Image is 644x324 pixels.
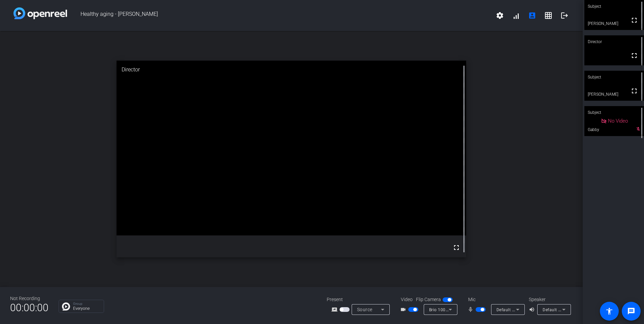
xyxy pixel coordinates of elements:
span: 00:00:00 [10,299,49,316]
mat-icon: volume_up [529,305,537,314]
div: Speaker [529,296,569,303]
div: Mic [461,296,529,303]
p: Group [73,302,100,305]
mat-icon: grid_on [544,11,552,20]
div: Director [584,35,644,48]
mat-icon: screen_share_outline [331,305,340,314]
div: Not Recording [10,295,49,302]
div: Director [117,61,466,79]
div: Subject [584,71,644,84]
span: Source [357,307,373,312]
mat-icon: account_box [528,11,536,20]
span: No Video [608,118,628,124]
mat-icon: message [627,307,635,315]
mat-icon: mic_none [468,305,476,314]
img: Chat Icon [62,302,70,311]
mat-icon: settings [496,11,504,20]
img: white-gradient.svg [13,7,67,19]
mat-icon: accessibility [605,307,613,315]
div: Subject [584,106,644,119]
span: Video [401,296,413,303]
span: Default - Speakers (4- USB AUDIO ) (1130:1620) [543,307,636,312]
mat-icon: fullscreen [630,87,638,95]
span: Flip Camera [416,296,441,303]
mat-icon: fullscreen [630,52,638,60]
p: Everyone [73,306,100,311]
span: Default - Microphone (Brio 100) (046d:094c) [496,307,584,312]
mat-icon: videocam_outline [400,305,408,314]
span: Brio 100 (046d:094c) [429,307,471,312]
mat-icon: fullscreen [630,16,638,24]
span: Healthy aging - [PERSON_NAME] [67,7,492,24]
button: signal_cellular_alt [508,7,524,24]
mat-icon: logout [560,11,569,20]
mat-icon: fullscreen [452,244,460,252]
div: Present [327,296,394,303]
